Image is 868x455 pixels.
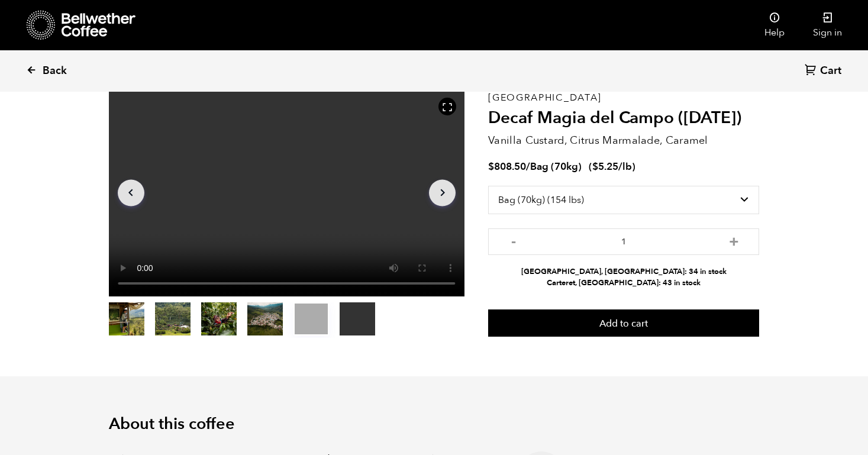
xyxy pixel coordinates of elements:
span: $ [488,160,494,173]
h2: Decaf Magia del Campo ([DATE]) [488,108,759,128]
button: + [727,234,741,246]
h2: About this coffee [109,415,760,434]
li: Carteret, [GEOGRAPHIC_DATA]: 43 in stock [488,277,759,289]
span: $ [592,160,598,173]
span: Back [43,64,67,78]
li: [GEOGRAPHIC_DATA], [GEOGRAPHIC_DATA]: 34 in stock [488,266,759,277]
span: Cart [820,64,841,78]
span: Bag (70kg) [530,160,582,173]
button: - [506,234,521,246]
button: Add to cart [488,309,759,337]
p: Vanilla Custard, Citrus Marmalade, Caramel [488,133,759,149]
a: Cart [805,63,844,79]
bdi: 5.25 [592,160,618,173]
video: Your browser does not support the video tag. [109,89,465,296]
span: /lb [618,160,632,173]
video: Your browser does not support the video tag. [295,304,328,334]
video: Your browser does not support the video tag. [340,302,375,335]
span: ( ) [589,160,635,173]
span: / [526,160,530,173]
bdi: 808.50 [488,160,526,173]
